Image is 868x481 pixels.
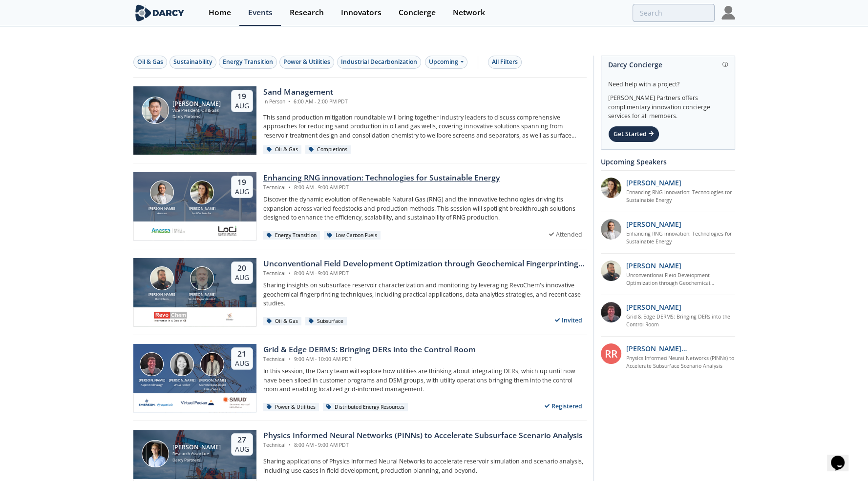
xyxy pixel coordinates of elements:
[626,302,681,312] p: [PERSON_NAME]
[263,457,587,475] p: Sharing applications of Physics Informed Neural Networks to accelerate reservoir simulation and s...
[263,145,302,154] div: Oil & Gas
[324,231,381,240] div: Low Carbon Fuels
[633,4,715,22] input: Advanced Search
[219,56,277,69] button: Energy Transition
[170,352,194,376] img: Brenda Chew
[337,56,421,69] button: Industrial Decarbonization
[147,206,177,212] div: [PERSON_NAME]
[142,440,169,467] img: Juan Mayol
[187,297,217,301] div: Sinclair Exploration LLC
[263,184,500,192] div: Technical 8:00 AM - 9:00 AM PDT
[235,178,249,187] div: 19
[222,397,250,408] img: Smud.org.png
[263,258,587,270] div: Unconventional Field Development Optimization through Geochemical Fingerprinting Technology
[287,98,292,105] span: •
[180,397,214,408] img: virtual-peaker.com.png
[601,153,735,170] div: Upcoming Speakers
[601,343,621,364] div: RR
[263,344,476,356] div: Grid & Edge DERMS: Bringing DERs into the Control Room
[147,292,177,298] div: [PERSON_NAME]
[488,56,522,69] button: All Filters
[133,56,167,69] button: Oil & Gas
[133,172,587,240] a: Amir Akbari [PERSON_NAME] Anessa Nicole Neff [PERSON_NAME] Loci Controls Inc. 19 Aug Enhancing RN...
[626,343,735,354] p: [PERSON_NAME] [PERSON_NAME]
[290,9,324,17] div: Research
[626,261,681,271] p: [PERSON_NAME]
[235,445,249,454] div: Aug
[140,352,164,376] img: Jonathan Curtis
[399,9,436,17] div: Concierge
[169,56,216,69] button: Sustainability
[263,172,500,184] div: Enhancing RNG innovation: Technologies for Sustainable Energy
[287,356,293,362] span: •
[550,314,587,326] div: Invited
[235,349,249,359] div: 21
[190,180,214,204] img: Nicole Neff
[151,225,185,237] img: 551440aa-d0f4-4a32-b6e2-e91f2a0781fe
[608,126,659,142] div: Get Started
[626,313,735,329] a: Grid & Edge DERMS: Bringing DERs into the Control Room
[283,58,330,66] div: Power & Utilities
[147,297,177,301] div: RevoChem
[137,383,167,387] div: Aspen Technology
[608,89,728,121] div: [PERSON_NAME] Partners offers complimentary innovation concierge services for all members.
[172,107,221,114] div: Vice President, Oil & Gas
[263,430,583,441] div: Physics Informed Neural Networks (PINNs) to Accelerate Subsurface Scenario Analysis
[197,383,228,391] div: Sacramento Municipal Utility District.
[305,145,351,154] div: Completions
[187,206,217,212] div: [PERSON_NAME]
[601,302,621,322] img: accc9a8e-a9c1-4d58-ae37-132228efcf55
[263,367,587,394] p: In this session, the Darcy team will explore how utilities are thinking about integrating DERs, w...
[200,352,224,376] img: Yevgeniy Postnov
[263,231,320,240] div: Energy Transition
[287,184,293,191] span: •
[263,356,476,363] div: Technical 9:00 AM - 10:00 AM PDT
[167,383,197,387] div: Virtual Peaker
[305,317,347,326] div: Subsurface
[172,451,221,457] div: Research Associate
[601,261,621,281] img: 2k2ez1SvSiOh3gKHmcgF
[133,86,587,155] a: Ron Sasaki [PERSON_NAME] Vice President, Oil & Gas Darcy Partners 19 Aug Sand Management In Perso...
[263,317,302,326] div: Oil & Gas
[209,9,231,17] div: Home
[287,270,293,277] span: •
[133,344,587,412] a: Jonathan Curtis [PERSON_NAME] Aspen Technology Brenda Chew [PERSON_NAME] Virtual Peaker Yevgeniy ...
[279,56,334,69] button: Power & Utilities
[223,58,273,66] div: Energy Transition
[139,397,173,408] img: cb84fb6c-3603-43a1-87e3-48fd23fb317a
[197,378,228,383] div: [PERSON_NAME]
[263,113,587,140] p: This sand production mitigation roundtable will bring together industry leaders to discuss compre...
[722,62,728,67] img: information.svg
[492,58,518,66] div: All Filters
[545,228,587,240] div: Attended
[248,9,273,17] div: Events
[235,187,249,196] div: Aug
[235,101,249,110] div: Aug
[137,378,167,383] div: [PERSON_NAME]
[172,100,221,107] div: [PERSON_NAME]
[142,97,169,124] img: Ron Sasaki
[827,442,858,471] iframe: chat widget
[626,355,735,370] a: Physics Informed Neural Networks (PINNs) to Accelerate Subsurface Scenario Analysis
[601,219,621,240] img: 1fdb2308-3d70-46db-bc64-f6eabefcce4d
[172,457,221,463] div: Darcy Partners
[263,441,583,449] div: Technical 8:00 AM - 9:00 AM PDT
[224,311,236,322] img: ovintiv.com.png
[167,378,197,383] div: [PERSON_NAME]
[608,73,728,89] div: Need help with a project?
[341,9,381,17] div: Innovators
[150,180,174,204] img: Amir Akbari
[341,58,417,66] div: Industrial Decarbonization
[287,441,293,448] span: •
[235,359,249,368] div: Aug
[216,225,238,237] img: 2b793097-40cf-4f6d-9bc3-4321a642668f
[147,211,177,215] div: Anessa
[323,403,408,412] div: Distributed Energy Resources
[721,6,735,20] img: Profile
[133,4,187,21] img: logo-wide.svg
[263,281,587,308] p: Sharing insights on subsurface reservoir characterization and monitoring by leveraging RevoChem's...
[133,258,587,326] a: Bob Aylsworth [PERSON_NAME] RevoChem John Sinclair [PERSON_NAME] Sinclair Exploration LLC 20 Aug ...
[263,403,319,412] div: Power & Utilities
[626,230,735,246] a: Enhancing RNG innovation: Technologies for Sustainable Energy
[187,211,217,215] div: Loci Controls Inc.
